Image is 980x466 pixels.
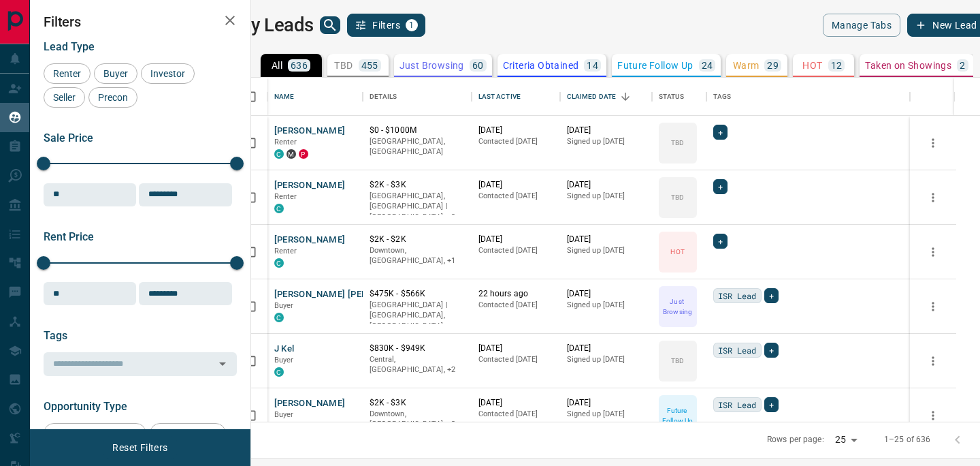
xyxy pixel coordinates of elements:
p: Warm [733,61,759,70]
p: Signed up [DATE] [567,300,645,311]
button: Sort [616,87,635,106]
div: Last Active [478,78,521,116]
p: Just Browsing [660,296,696,317]
p: Just Browsing [399,61,464,70]
p: [DATE] [567,397,645,409]
p: $830K - $949K [370,343,465,354]
div: Return to Site [150,423,226,444]
div: + [713,125,728,140]
span: Sale Price [44,131,93,144]
p: Rows per page: [767,434,824,446]
span: + [769,343,774,357]
p: [DATE] [567,125,645,136]
span: + [769,398,774,411]
span: Seller [48,92,80,103]
p: Contacted [DATE] [478,245,553,256]
div: Renter [44,63,91,84]
span: Buyer [99,68,133,79]
p: [DATE] [567,288,645,300]
span: ISR Lead [718,343,757,357]
div: Claimed Date [560,78,652,116]
p: Signed up [DATE] [567,354,645,365]
p: 60 [472,61,484,70]
p: TBD [671,138,684,148]
p: 636 [291,61,308,70]
p: [DATE] [567,179,645,191]
p: All [272,61,282,70]
p: [DATE] [478,343,553,354]
span: Investor [146,68,190,79]
p: Taken on Showings [865,61,951,70]
div: + [713,179,728,194]
span: Renter [274,247,297,255]
div: + [764,288,779,303]
div: + [713,234,728,249]
span: Precon [93,92,133,103]
p: [DATE] [478,179,553,191]
p: Criteria Obtained [503,61,579,70]
div: + [764,397,779,412]
div: Name [274,78,295,116]
p: 24 [702,61,713,70]
p: 1–25 of 636 [884,434,930,446]
p: [DATE] [567,343,645,354]
p: 12 [831,61,843,70]
p: [GEOGRAPHIC_DATA], [GEOGRAPHIC_DATA] [370,136,465,157]
button: J Kel [274,343,295,356]
p: East York, Toronto [370,191,465,223]
p: [DATE] [478,234,553,245]
div: Buyer [94,63,137,84]
div: Name [267,78,363,116]
button: more [923,296,943,317]
span: 1 [407,20,416,30]
p: [GEOGRAPHIC_DATA] | [GEOGRAPHIC_DATA], [GEOGRAPHIC_DATA] [370,300,465,332]
p: $475K - $566K [370,288,465,300]
span: + [718,234,723,248]
p: 29 [767,61,779,70]
p: TBD [671,192,684,202]
div: Tags [706,78,911,116]
p: Signed up [DATE] [567,245,645,256]
p: $2K - $3K [370,179,465,191]
div: property.ca [299,149,308,159]
span: Lead Type [44,40,95,53]
div: Last Active [472,78,560,116]
button: [PERSON_NAME] [274,125,346,138]
button: Reset Filters [103,436,176,459]
p: $0 - $1000M [370,125,465,136]
span: Renter [274,192,297,201]
h2: Filters [44,14,237,30]
button: [PERSON_NAME] [274,234,346,247]
span: Favourited a Listing [48,428,142,439]
button: more [923,187,943,208]
button: Manage Tabs [823,14,900,37]
button: Filters1 [347,14,425,37]
div: Details [363,78,472,116]
div: Tags [713,78,732,116]
button: more [923,133,943,153]
button: more [923,351,943,371]
div: + [764,343,779,358]
button: Open [213,354,232,373]
p: Contacted [DATE] [478,136,553,147]
p: Contacted [DATE] [478,300,553,311]
p: Signed up [DATE] [567,191,645,202]
div: Details [370,78,397,116]
div: Seller [44,87,85,108]
p: TBD [334,61,353,70]
span: Return to Site [154,428,221,439]
p: Signed up [DATE] [567,409,645,420]
span: Renter [48,68,86,79]
p: Signed up [DATE] [567,136,645,147]
span: Buyer [274,356,294,364]
div: condos.ca [274,313,284,322]
div: Investor [141,63,195,84]
div: mrloft.ca [287,149,296,159]
span: Tags [44,329,67,342]
div: Status [652,78,706,116]
p: Future Follow Up [617,61,693,70]
p: HOT [670,247,684,257]
p: [DATE] [478,397,553,409]
button: [PERSON_NAME] [274,397,346,410]
p: HOT [802,61,822,70]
